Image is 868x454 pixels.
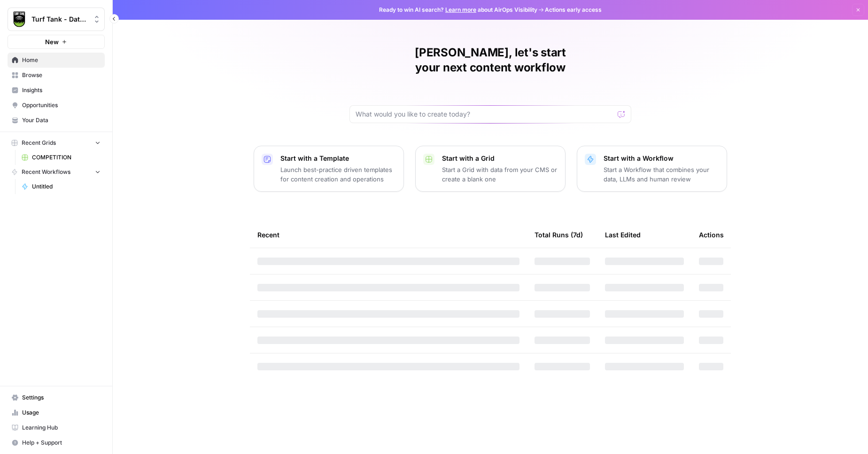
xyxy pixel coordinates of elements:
span: New [45,37,59,47]
span: Usage [22,408,101,417]
a: Learning Hub [8,420,105,435]
p: Start a Workflow that combines your data, LLMs and human review [604,165,719,184]
span: Settings [22,393,101,402]
span: Untitled [32,182,101,191]
p: Start with a Template [280,154,396,163]
span: COMPETITION [32,153,101,162]
span: Turf Tank - Data Team [31,15,88,24]
input: What would you like to create today? [356,110,614,119]
span: Home [22,56,101,64]
button: Start with a TemplateLaunch best-practice driven templates for content creation and operations [254,146,404,192]
img: Turf Tank - Data Team Logo [11,11,28,28]
a: Browse [8,68,105,83]
button: Help + Support [8,435,105,450]
a: Your Data [8,113,105,128]
a: Opportunities [8,98,105,113]
span: Your Data [22,116,101,125]
a: Home [8,53,105,68]
span: Browse [22,71,101,79]
span: Help + Support [22,438,101,447]
button: Recent Workflows [8,165,105,179]
a: COMPETITION [17,150,105,165]
a: Usage [8,405,105,420]
h1: [PERSON_NAME], let's start your next content workflow [349,45,631,75]
p: Start with a Workflow [604,154,719,163]
a: Learn more [445,6,476,13]
a: Untitled [17,179,105,194]
span: Opportunities [22,101,101,110]
div: Last Edited [605,222,641,248]
p: Launch best-practice driven templates for content creation and operations [280,165,396,184]
span: Recent Workflows [22,168,70,176]
p: Start a Grid with data from your CMS or create a blank one [442,165,558,184]
button: Workspace: Turf Tank - Data Team [8,8,105,31]
span: Recent Grids [22,139,56,147]
span: Insights [22,86,101,94]
div: Actions [699,222,724,248]
div: Total Runs (7d) [535,222,583,248]
span: Actions early access [545,6,602,14]
div: Recent [257,222,519,248]
a: Settings [8,390,105,405]
button: Recent Grids [8,136,105,150]
p: Start with a Grid [442,154,558,163]
button: Start with a WorkflowStart a Workflow that combines your data, LLMs and human review [577,146,727,192]
span: Ready to win AI search? about AirOps Visibility [379,6,537,14]
button: New [8,35,105,49]
button: Start with a GridStart a Grid with data from your CMS or create a blank one [415,146,566,192]
a: Insights [8,83,105,98]
span: Learning Hub [22,423,101,432]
